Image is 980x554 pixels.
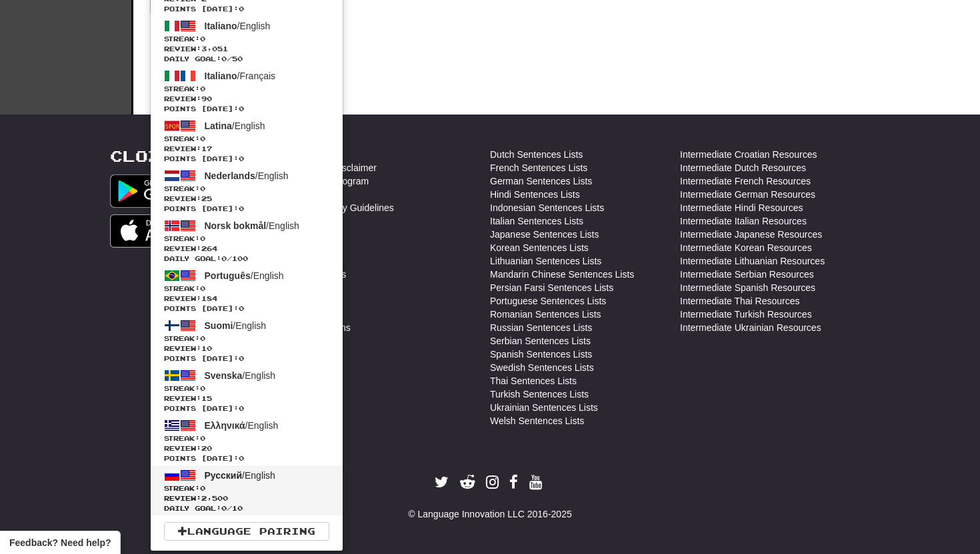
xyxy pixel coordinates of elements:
[200,135,205,142] span: 0
[164,493,329,503] span: Review: 2,500
[205,170,255,181] span: Nederlands
[490,308,601,321] a: Romanian Sentences Lists
[490,268,634,281] a: Mandarin Chinese Sentences Lists
[110,507,870,521] div: © Language Innovation LLC 2016-2025
[205,270,251,281] span: Português
[151,366,343,415] a: Svenska/EnglishStreak:0 Review:15Points [DATE]:0
[164,44,329,54] span: Review: 3,051
[164,84,329,94] span: Streak:
[164,104,329,114] span: Points [DATE]: 0
[205,220,299,231] span: / English
[200,85,205,93] span: 0
[205,420,279,431] span: / English
[205,370,243,381] span: Svenska
[164,443,329,453] span: Review: 20
[490,214,583,228] a: Italian Sentences Lists
[164,94,329,104] span: Review: 90
[680,201,803,214] a: Intermediate Hindi Resources
[151,16,343,66] a: Italiano/EnglishStreak:0 Review:3,051Daily Goal:0/50
[164,354,329,364] span: Points [DATE]: 0
[490,388,589,401] a: Turkish Sentences Lists
[200,384,205,392] span: 0
[680,321,821,334] a: Intermediate Ukrainian Resources
[680,268,814,281] a: Intermediate Serbian Resources
[490,254,601,268] a: Lithuanian Sentences Lists
[490,321,592,334] a: Russian Sentences Lists
[490,241,589,254] a: Korean Sentences Lists
[205,320,233,331] span: Suomi
[205,220,267,231] span: Norsk bokmål
[164,344,329,354] span: Review: 10
[205,121,232,131] span: Latina
[9,536,111,549] span: Open feedback widget
[110,214,223,248] img: Get it on App Store
[680,188,815,201] a: Intermediate German Resources
[164,134,329,144] span: Streak:
[205,21,271,31] span: / English
[110,148,248,164] a: Clozemaster
[151,266,343,316] a: Português/EnglishStreak:0 Review:184Points [DATE]:0
[680,308,812,321] a: Intermediate Turkish Resources
[490,281,613,294] a: Persian Farsi Sentences Lists
[164,404,329,414] span: Points [DATE]: 0
[490,334,591,348] a: Serbian Sentences Lists
[205,71,276,81] span: / Français
[151,415,343,465] a: Ελληνικά/EnglishStreak:0 Review:20Points [DATE]:0
[164,4,329,14] span: Points [DATE]: 0
[164,334,329,344] span: Streak:
[680,241,812,254] a: Intermediate Korean Resources
[680,281,815,294] a: Intermediate Spanish Resources
[164,54,329,64] span: Daily Goal: / 50
[164,304,329,314] span: Points [DATE]: 0
[164,234,329,244] span: Streak:
[164,284,329,294] span: Streak:
[221,55,227,63] span: 0
[200,184,205,192] span: 0
[490,361,594,374] a: Swedish Sentences Lists
[205,320,267,331] span: / English
[680,254,825,268] a: Intermediate Lithuanian Resources
[205,21,237,31] span: Italiano
[205,420,245,431] span: Ελληνικά
[490,148,583,161] a: Dutch Sentences Lists
[151,66,343,116] a: Italiano/FrançaisStreak:0 Review:90Points [DATE]:0
[680,148,817,161] a: Intermediate Croatian Resources
[205,71,237,81] span: Italiano
[164,522,329,541] a: Language Pairing
[200,484,205,492] span: 0
[490,414,584,427] a: Welsh Sentences Lists
[164,433,329,443] span: Streak:
[680,228,822,241] a: Intermediate Japanese Resources
[490,201,604,214] a: Indonesian Sentences Lists
[221,254,227,262] span: 0
[164,254,329,264] span: Daily Goal: / 100
[110,174,222,208] img: Get it on Google Play
[490,401,598,414] a: Ukrainian Sentences Lists
[164,154,329,164] span: Points [DATE]: 0
[680,174,811,188] a: Intermediate French Resources
[205,470,243,481] span: Русский
[205,370,276,381] span: / English
[205,170,289,181] span: / English
[151,116,343,166] a: Latina/EnglishStreak:0 Review:17Points [DATE]:0
[300,201,394,214] a: Community Guidelines
[205,470,275,481] span: / English
[680,214,807,228] a: Intermediate Italian Resources
[164,194,329,204] span: Review: 25
[490,188,580,201] a: Hindi Sentences Lists
[151,216,343,266] a: Norsk bokmål/EnglishStreak:0 Review:264Daily Goal:0/100
[164,453,329,463] span: Points [DATE]: 0
[490,348,592,361] a: Spanish Sentences Lists
[490,374,577,388] a: Thai Sentences Lists
[300,161,377,174] a: Affiliate Disclaimer
[151,316,343,366] a: Suomi/EnglishStreak:0 Review:10Points [DATE]:0
[200,334,205,342] span: 0
[151,166,343,216] a: Nederlands/EnglishStreak:0 Review:25Points [DATE]:0
[490,228,599,241] a: Japanese Sentences Lists
[164,244,329,254] span: Review: 264
[680,161,806,174] a: Intermediate Dutch Resources
[205,121,265,131] span: / English
[164,34,329,44] span: Streak:
[151,465,343,515] a: Русский/EnglishStreak:0 Review:2,500Daily Goal:0/10
[680,294,800,308] a: Intermediate Thai Resources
